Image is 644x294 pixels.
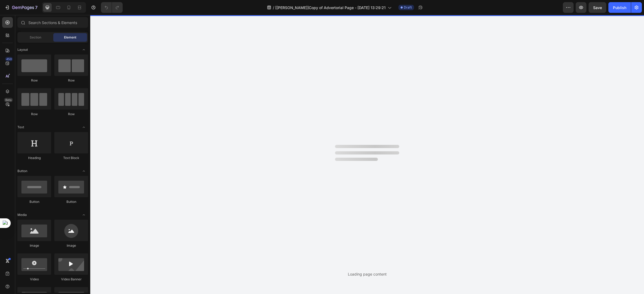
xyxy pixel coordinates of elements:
div: Row [17,78,51,83]
button: Publish [608,2,631,13]
button: Save [589,2,606,13]
span: Text [17,125,24,130]
div: Row [54,78,88,83]
div: Video Banner [54,277,88,282]
div: Row [54,112,88,117]
span: Save [593,5,602,10]
p: 7 [35,4,37,11]
span: Draft [404,5,412,10]
div: Video [17,277,51,282]
span: Media [17,212,27,217]
div: Undo/Redo [101,2,123,13]
div: Loading page content [348,271,387,277]
div: Text Block [54,156,88,160]
button: 7 [2,2,40,13]
div: 450 [5,57,13,61]
div: Publish [613,5,626,10]
span: Section [30,35,41,40]
div: Image [54,243,88,248]
div: Image [17,243,51,248]
input: Search Sections & Elements [17,17,88,28]
span: Toggle open [80,45,88,54]
span: Toggle open [80,211,88,219]
div: Beta [4,98,13,102]
div: Heading [17,156,51,160]
span: Button [17,169,27,173]
span: Toggle open [80,167,88,175]
div: Button [17,199,51,204]
span: Layout [17,47,28,52]
div: Button [54,199,88,204]
span: / [273,5,274,10]
span: [[PERSON_NAME]]Copy of Advertorial Page - [DATE] 13:29:21 [275,5,386,10]
span: Element [64,35,76,40]
div: Row [17,112,51,117]
span: Toggle open [80,123,88,131]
